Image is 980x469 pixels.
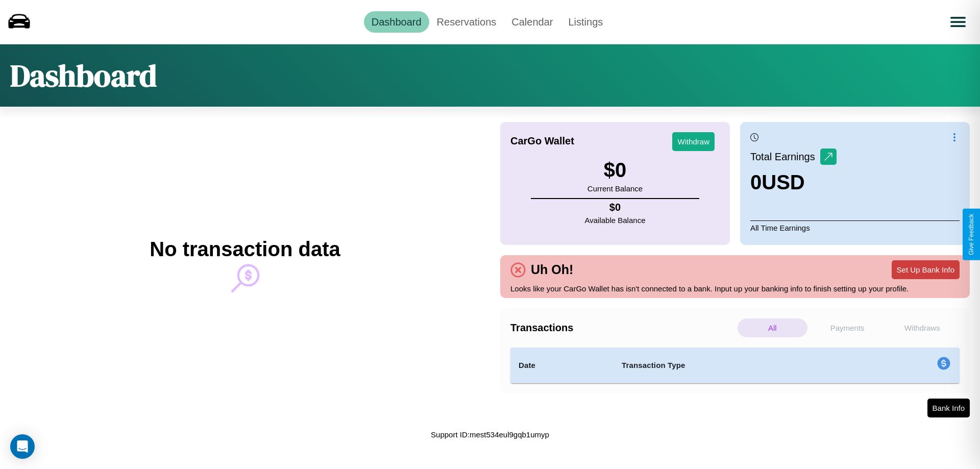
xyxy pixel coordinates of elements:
[738,318,807,337] p: All
[150,238,340,261] h2: No transaction data
[429,11,504,33] a: Reservations
[431,428,549,441] p: Support ID: mest534eul9gqb1umyp
[587,182,643,195] p: Current Balance
[510,135,574,147] h4: CarGo Wallet
[510,282,960,295] p: Looks like your CarGo Wallet has isn't connected to a bank. Input up your banking info to finish ...
[10,434,35,459] div: Open Intercom Messenger
[585,202,646,213] h4: $ 0
[526,262,578,277] h4: Uh Oh!
[504,11,560,33] a: Calendar
[750,220,960,235] p: All Time Earnings
[672,132,715,151] button: Withdraw
[510,348,960,383] table: simple table
[587,159,643,182] h3: $ 0
[887,318,957,337] p: Withdraws
[968,214,975,255] div: Give Feedback
[944,8,972,36] button: Open menu
[813,318,883,337] p: Payments
[622,359,853,372] h4: Transaction Type
[510,322,735,334] h4: Transactions
[10,55,157,96] h1: Dashboard
[750,147,820,166] p: Total Earnings
[364,11,429,33] a: Dashboard
[750,171,837,194] h3: 0 USD
[519,359,605,372] h4: Date
[927,399,970,417] button: Bank Info
[560,11,610,33] a: Listings
[585,213,646,227] p: Available Balance
[892,260,960,279] button: Set Up Bank Info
